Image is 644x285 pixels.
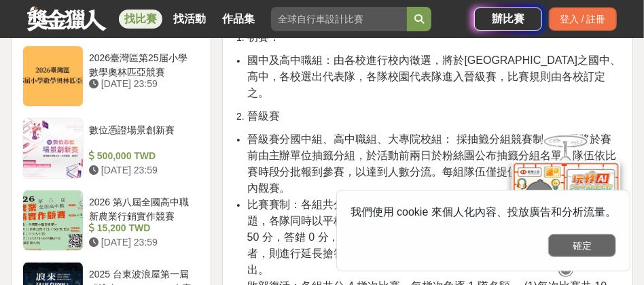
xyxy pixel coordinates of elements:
span: 我們使用 cookie 來個人化內容、投放廣告和分析流量。 [351,206,616,218]
div: 15,200 TWD [89,221,194,235]
div: 數位憑證場景創新賽 [89,123,194,149]
span: 晉級賽 [247,110,280,122]
a: 2026 第八屆全國高中職新農業行銷實作競賽 15,200 TWD [DATE] 23:59 [22,190,200,251]
div: [DATE] 23:59 [89,163,194,178]
div: [DATE] 23:59 [89,235,194,250]
span: 國中及高中職組：由各校進行校內徵選，將於[GEOGRAPHIC_DATA]之國中、高中，各校選出代表隊，各隊校園代表隊進入晉級賽，比賽規則由各校訂定之。 [247,54,622,99]
span: 晉級賽分國中組、高中職組、大專院校組： 採抽籤分組競賽制。 本屆將於賽前由主辦單位抽籤分組，於活動前兩日於粉絲團公布抽籤分組名單，隊伍依比賽時段分批報到參賽，以達到人數分流。每組隊伍僅提供 3 ... [247,133,618,194]
img: d2146d9a-e6f6-4337-9592-8cefde37ba6b.png [512,161,620,251]
button: 確定 [548,234,616,257]
div: 500,000 TWD [89,149,194,163]
div: 2026 第八屆全國高中職新農業行銷實作競賽 [89,195,194,221]
div: [DATE] 23:59 [89,77,194,91]
a: 辦比賽 [474,7,542,31]
span: 比賽賽制：各組共分 6 梯次比賽，每梯次角逐 1 隊名額。 (1)每次比賽共 10 題，各隊同時以平板直接作答，答對隊伍依照回答時間快 慢得分，最高可得 50 分，答錯 0 分，沒做答 0 分。... [247,199,618,275]
a: 作品集 [217,10,260,29]
a: 2026臺灣區第25届小學數學奧林匹亞競賽 [DATE] 23:59 [22,46,200,107]
div: 2026臺灣區第25届小學數學奧林匹亞競賽 [89,51,194,77]
input: 全球自行車設計比賽 [271,7,407,31]
a: 找活動 [168,10,211,29]
a: 數位憑證場景創新賽 500,000 TWD [DATE] 23:59 [22,118,200,179]
a: 找比賽 [119,10,162,29]
div: 登入 / 註冊 [549,7,617,31]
